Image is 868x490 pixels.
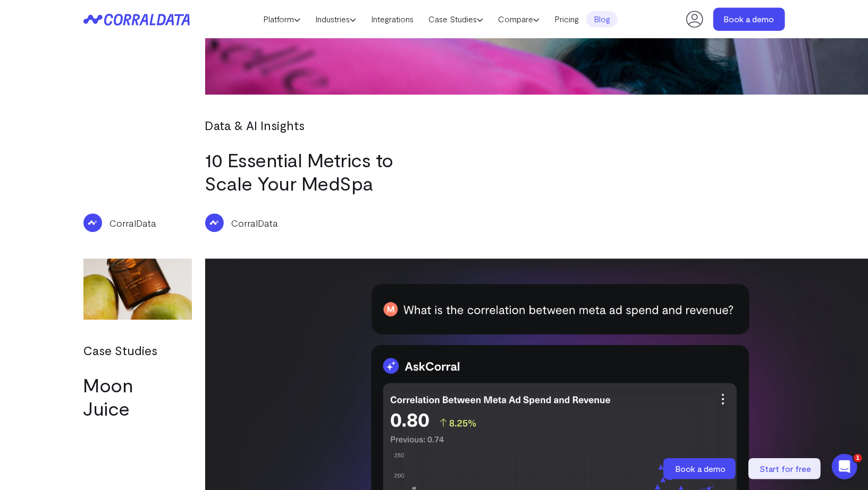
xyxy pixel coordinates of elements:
[676,463,726,474] span: Book a demo
[748,458,823,479] a: Start for free
[663,458,738,479] a: Book a demo
[491,11,547,27] a: Compare
[83,341,181,360] div: Case Studies
[421,11,491,27] a: Case Studies
[83,373,133,419] a: Moon Juice
[832,454,857,479] iframe: Intercom live chat
[854,454,862,462] span: 1
[232,216,279,230] p: CorralData
[364,11,421,27] a: Integrations
[256,11,308,27] a: Platform
[586,11,618,27] a: Blog
[547,11,586,27] a: Pricing
[713,7,785,31] a: Book a demo
[205,148,394,194] a: 10 Essential Metrics to Scale Your MedSpa
[110,216,157,230] p: CorralData
[308,11,364,27] a: Industries
[760,463,812,474] span: Start for free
